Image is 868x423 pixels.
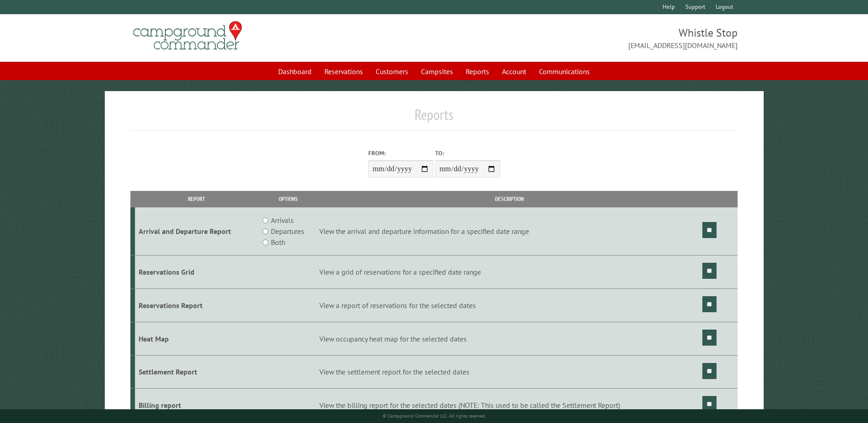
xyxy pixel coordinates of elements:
td: View the arrival and departure information for a specified date range [318,207,701,255]
th: Options [258,191,318,207]
a: Campsites [415,63,458,80]
th: Description [318,191,701,207]
a: Communications [534,63,595,80]
a: Reservations [319,63,368,80]
h1: Reports [130,106,737,131]
span: Whistle Stop [EMAIL_ADDRESS][DOMAIN_NAME] [434,25,738,51]
td: View a report of reservations for the selected dates [318,288,701,322]
td: Settlement Report [135,355,258,389]
label: Arrivals [271,215,294,226]
label: Both [271,237,285,248]
td: Billing report [135,389,258,422]
td: Heat Map [135,322,258,355]
label: To: [435,149,500,157]
td: View occupancy heat map for the selected dates [318,322,701,355]
td: Reservations Report [135,288,258,322]
label: Departures [271,226,304,237]
td: Arrival and Departure Report [135,207,258,255]
td: Reservations Grid [135,255,258,289]
a: Reports [460,63,495,80]
td: View a grid of reservations for a specified date range [318,255,701,289]
img: Campground Commander [130,18,245,54]
label: From: [368,149,433,157]
a: Dashboard [273,63,317,80]
td: View the settlement report for the selected dates [318,355,701,389]
th: Report [135,191,258,207]
a: Account [496,63,532,80]
small: © Campground Commander LLC. All rights reserved. [383,413,486,419]
a: Customers [370,63,414,80]
td: View the billing report for the selected dates (NOTE: This used to be called the Settlement Report) [318,389,701,422]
